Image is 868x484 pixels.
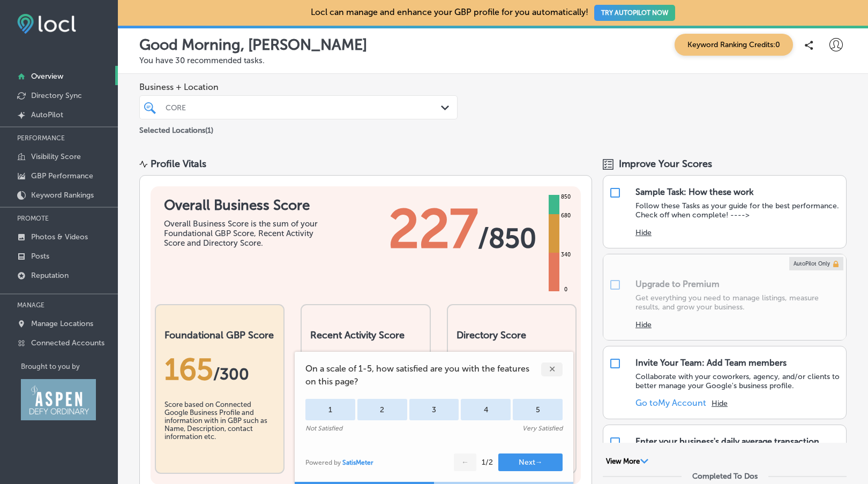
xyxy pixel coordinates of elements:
[21,362,118,370] p: Brought to you by
[31,72,63,81] p: Overview
[31,319,93,328] p: Manage Locations
[522,425,563,432] div: Very Satisfied
[635,187,753,197] div: Sample Task: How these work
[164,352,275,387] div: 165
[635,228,652,237] button: Hide
[357,399,407,420] div: 2
[692,472,758,481] div: Completed To Dos
[166,103,442,112] div: CORE
[213,365,249,384] span: / 300
[305,425,342,432] div: Not Satisfied
[31,91,82,100] p: Directory Sync
[31,232,88,241] p: Photos & Videos
[562,285,570,294] div: 0
[635,358,787,368] div: Invite Your Team: Add Team members
[17,14,76,34] img: fda3e92497d09a02dc62c9cd864e3231.png
[31,252,49,261] p: Posts
[164,197,325,214] h1: Overall Business Score
[712,399,728,408] button: Hide
[461,399,511,420] div: 4
[635,398,706,408] a: Go toMy Account
[139,82,458,92] span: Business + Location
[559,193,573,201] div: 850
[409,399,459,420] div: 3
[310,329,421,341] h2: Recent Activity Score
[31,152,81,161] p: Visibility Score
[559,251,573,259] div: 340
[635,201,841,220] p: Follow these Tasks as your guide for the best performance. Check off when complete! ---->
[31,171,93,180] p: GBP Performance
[478,222,536,254] span: / 850
[31,191,94,200] p: Keyword Rankings
[139,122,213,135] p: Selected Locations ( 1 )
[164,219,325,248] div: Overall Business Score is the sum of your Foundational GBP Score, Recent Activity Score and Direc...
[635,320,652,329] button: Hide
[675,34,793,56] span: Keyword Ranking Credits: 0
[305,459,373,466] div: Powered by
[31,338,104,347] p: Connected Accounts
[388,197,478,261] span: 227
[513,399,563,420] div: 5
[454,453,476,471] button: ←
[305,362,541,388] span: On a scale of 1-5, how satisfied are you with the features on this page?
[541,362,563,376] div: ✕
[31,110,63,119] p: AutoPilot
[635,436,841,457] div: Enter your business's daily average transaction value
[594,5,675,21] button: TRY AUTOPILOT NOW
[164,400,275,454] div: Score based on Connected Google Business Profile and information with in GBP such as Name, Descri...
[164,329,275,341] h2: Foundational GBP Score
[635,372,841,390] p: Collaborate with your coworkers, agency, and/or clients to better manage your Google's business p...
[559,211,573,220] div: 680
[151,158,206,170] div: Profile Vitals
[482,458,493,467] div: 1 / 2
[139,36,367,54] p: Good Morning, [PERSON_NAME]
[603,457,652,466] button: View More
[619,158,712,170] span: Improve Your Scores
[139,56,847,65] p: You have 30 recommended tasks.
[498,453,563,471] button: Next→
[457,329,567,341] h2: Directory Score
[305,399,355,420] div: 1
[342,459,373,466] a: SatisMeter
[21,379,96,420] img: Aspen
[31,271,69,280] p: Reputation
